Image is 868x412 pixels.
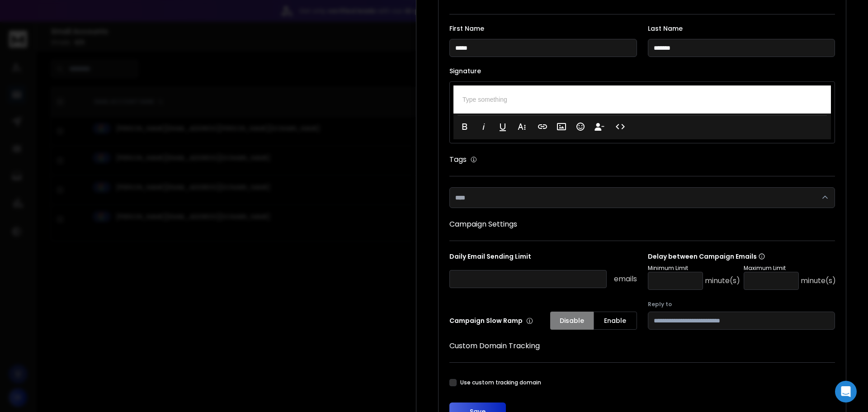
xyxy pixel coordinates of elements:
[449,341,835,351] h1: Custom Domain Tracking
[449,25,637,32] label: First Name
[801,275,836,286] p: minute(s)
[705,275,740,286] p: minute(s)
[449,316,533,325] p: Campaign Slow Ramp
[449,68,835,74] label: Signature
[648,252,836,261] p: Delay between Campaign Emails
[614,274,637,284] p: emails
[648,265,740,272] p: Minimum Limit
[744,265,836,272] p: Maximum Limit
[594,312,637,330] button: Enable
[648,25,835,32] label: Last Name
[449,252,637,265] p: Daily Email Sending Limit
[835,381,857,403] div: Open Intercom Messenger
[550,312,594,330] button: Disable
[449,219,835,230] h1: Campaign Settings
[648,301,835,308] label: Reply to
[612,118,629,136] button: Code View
[460,379,541,386] label: Use custom tracking domain
[449,154,467,165] h1: Tags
